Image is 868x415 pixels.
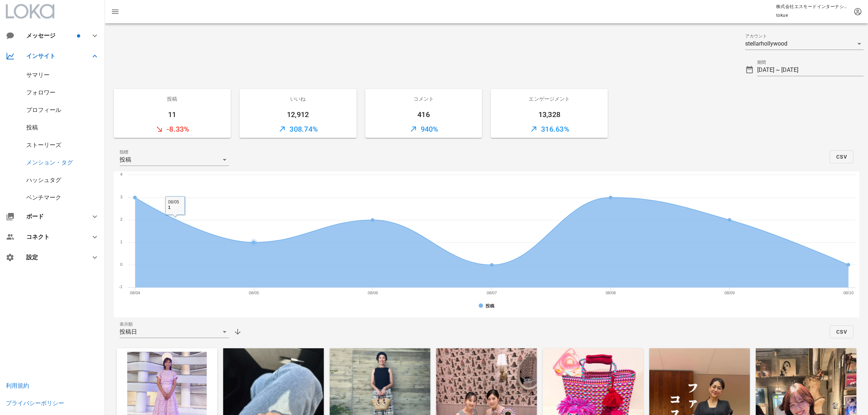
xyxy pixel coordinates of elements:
div: 投稿日 [120,329,137,335]
div: stellarhollywood [745,40,787,47]
a: ストーリーズ [26,141,61,148]
div: 投稿 [120,156,131,163]
div: メッセージ [26,32,75,39]
p: 株式会社エスモードインターナショナル [776,3,849,10]
div: 設定 [26,254,82,261]
div: エンゲージメント [491,89,608,109]
a: サマリー [26,71,50,78]
div: 416 [365,109,482,120]
text: 0 [120,262,122,267]
div: コメント [365,89,482,109]
button: CSV [830,150,853,163]
div: 13,328 [491,109,608,120]
a: 利用規約 [6,382,29,389]
a: ハッシュタグ [26,177,61,183]
div: ボード [26,213,82,220]
div: 表示順投稿日 [120,326,229,338]
div: 308.74% [240,120,357,138]
text: 4 [120,172,122,177]
span: バッジ [77,34,80,38]
text: 08/04 [130,291,140,295]
button: CSV [830,325,853,338]
div: インサイト [26,53,82,59]
tspan: 投稿 [485,303,495,309]
div: 指標投稿 [120,154,229,166]
div: コネクト [26,233,82,240]
div: 316.63% [491,120,608,138]
text: 3 [120,195,122,199]
div: 投稿 [114,89,231,109]
text: -1 [119,284,122,289]
span: CSV [836,329,847,335]
text: 1 [120,240,122,244]
p: tokue [776,12,849,19]
a: プロフィール [26,106,61,113]
div: 11 [114,109,231,120]
text: 08/07 [487,291,497,295]
text: 08/09 [724,291,735,295]
div: 12,912 [240,109,357,120]
a: メンション・タグ [26,159,73,166]
div: -8.33% [114,120,231,138]
div: 940% [365,120,482,138]
text: 08/10 [843,291,853,295]
div: いいね [240,89,357,109]
a: プライバシーポリシー [6,400,64,407]
text: 08/06 [368,291,378,295]
a: 投稿 [26,124,38,131]
text: 08/05 [249,291,259,295]
span: CSV [836,154,847,160]
a: フォロワー [26,89,55,96]
text: 2 [120,217,122,221]
div: アカウントstellarhollywood [745,38,864,50]
a: ベンチマーク [26,194,61,201]
text: 08/08 [606,291,616,295]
